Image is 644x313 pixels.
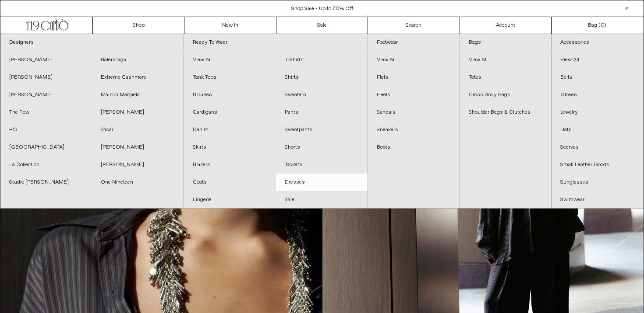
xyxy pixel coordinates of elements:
[368,69,460,86] a: Flats
[0,51,92,69] a: [PERSON_NAME]
[184,174,276,191] a: Coats
[276,174,368,191] a: Dresses
[460,34,552,51] a: Bags
[0,34,184,51] a: Designers
[92,156,184,174] a: [PERSON_NAME]
[0,86,92,104] a: [PERSON_NAME]
[184,17,276,34] a: New In
[368,86,460,104] a: Heels
[184,51,276,69] a: View All
[552,86,644,104] a: Gloves
[184,104,276,121] a: Cardigans
[552,34,644,51] a: Accessories
[460,51,552,69] a: View All
[184,191,276,209] a: Lingerie
[368,121,460,139] a: Sneakers
[460,17,552,34] a: Account
[460,86,552,104] a: Cross Body Bags
[184,69,276,86] a: Tank Tops
[601,22,604,29] span: 0
[291,5,353,12] a: Shop Sale - Up to 70% Off
[368,17,460,34] a: Search
[368,104,460,121] a: Sandals
[552,104,644,121] a: Jewelry
[92,51,184,69] a: Balenciaga
[276,86,368,104] a: Sweaters
[0,69,92,86] a: [PERSON_NAME]
[0,104,92,121] a: The Row
[276,69,368,86] a: Shirts
[184,156,276,174] a: Blazers
[92,86,184,104] a: Maison Margiela
[92,69,184,86] a: Extreme Cashmere
[92,104,184,121] a: [PERSON_NAME]
[552,17,643,34] a: Bag ()
[0,139,92,156] a: [GEOGRAPHIC_DATA]
[93,17,184,34] a: Shop
[0,156,92,174] a: La Collection
[552,51,644,69] a: View All
[552,139,644,156] a: Scarves
[276,104,368,121] a: Pants
[0,174,92,191] a: Studio [PERSON_NAME]
[276,191,368,209] a: Sale
[184,139,276,156] a: Skirts
[276,156,368,174] a: Jackets
[276,51,368,69] a: T-Shirts
[552,69,644,86] a: Belts
[368,34,460,51] a: Footwear
[276,17,368,34] a: Sale
[552,121,644,139] a: Hats
[552,156,644,174] a: Small Leather Goods
[92,174,184,191] a: One Nineteen
[92,121,184,139] a: Sacai
[368,139,460,156] a: Boots
[184,121,276,139] a: Denim
[184,34,367,51] a: Ready To Wear
[276,139,368,156] a: Shorts
[368,51,460,69] a: View All
[552,174,644,191] a: Sunglasses
[92,139,184,156] a: [PERSON_NAME]
[276,121,368,139] a: Sweatpants
[460,69,552,86] a: Totes
[552,191,644,209] a: Swimwear
[601,21,606,29] span: )
[184,86,276,104] a: Blouses
[460,104,552,121] a: Shoulder Bags & Clutches
[0,121,92,139] a: R13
